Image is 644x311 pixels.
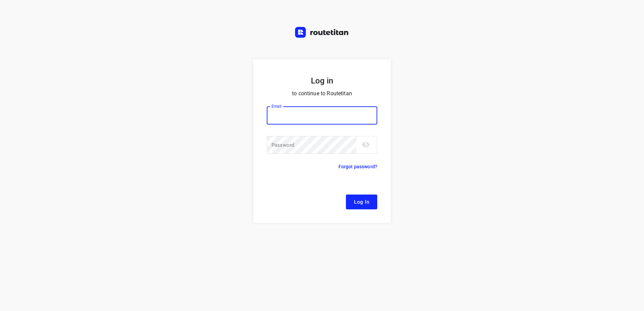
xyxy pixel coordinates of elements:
[346,195,377,209] button: Log In
[295,27,349,38] img: Routetitan
[354,198,369,206] span: Log In
[339,163,377,171] p: Forgot password?
[267,75,377,86] h5: Log in
[267,89,377,98] p: to continue to Routetitan
[359,138,373,151] button: toggle password visibility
